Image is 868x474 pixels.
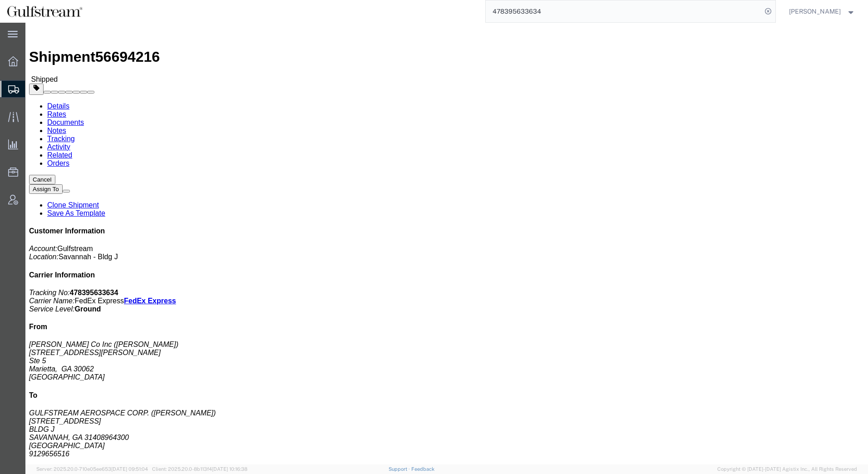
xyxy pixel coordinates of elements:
[717,465,857,473] span: Copyright © [DATE]-[DATE] Agistix Inc., All Rights Reserved
[789,6,841,16] span: Kimberly Printup
[36,466,148,472] span: Server: 2025.20.0-710e05ee653
[389,466,411,472] a: Support
[411,466,434,472] a: Feedback
[486,0,762,22] input: Search for shipment number, reference number
[111,466,148,472] span: [DATE] 09:51:04
[25,23,868,464] iframe: FS Legacy Container
[212,466,247,472] span: [DATE] 10:16:38
[152,466,247,472] span: Client: 2025.20.0-8b113f4
[789,6,856,17] button: [PERSON_NAME]
[6,5,83,18] img: logo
